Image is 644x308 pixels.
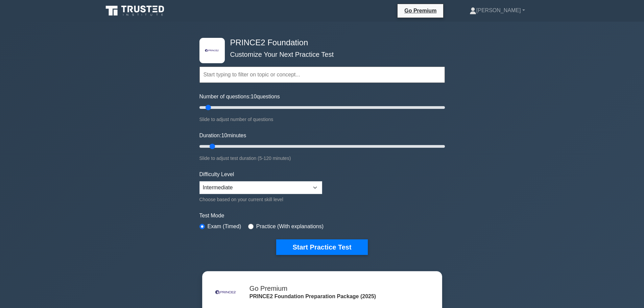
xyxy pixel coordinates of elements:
[199,115,445,123] div: Slide to adjust number of questions
[199,170,234,179] label: Difficulty Level
[199,67,445,83] input: Start typing to filter on topic or concept...
[400,6,440,15] a: Go Premium
[276,239,367,255] button: Start Practice Test
[199,212,445,220] label: Test Mode
[199,195,322,204] div: Choose based on your current skill level
[199,93,280,101] label: Number of questions: questions
[199,132,246,140] label: Duration: minutes
[251,94,257,99] span: 10
[228,38,412,48] h4: PRINCE2 Foundation
[453,4,541,17] a: [PERSON_NAME]
[208,222,241,231] label: Exam (Timed)
[199,154,445,162] div: Slide to adjust test duration (5-120 minutes)
[221,133,227,138] span: 10
[256,222,324,231] label: Practice (With explanations)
